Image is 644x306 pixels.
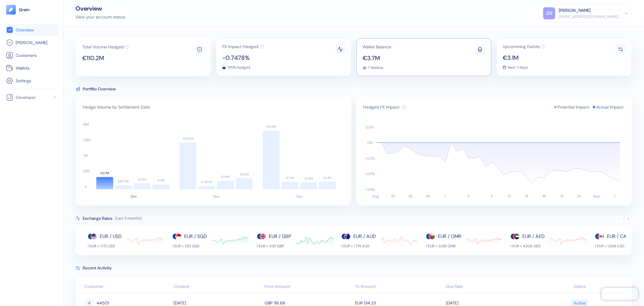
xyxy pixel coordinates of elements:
text: 24 [577,194,581,199]
text: €877.9K [118,180,129,184]
text: Nov [213,194,220,199]
span: €3.7M [363,55,392,61]
a: Customers [6,52,57,59]
span: Recent Activity [83,265,112,271]
th: Customer [82,281,172,293]
div: View your account status [75,14,125,20]
div: EUR / AUD [353,233,376,240]
span: Total Volume Hedged [82,45,124,49]
text: 3.5M [82,169,90,174]
a: [PERSON_NAME] [6,39,57,46]
text: 9 [491,194,493,199]
div: EUR / USD [100,233,122,240]
div: EUR / CAD [607,233,630,240]
span: (Last 3 months) [115,216,142,221]
text: 1 [614,194,615,199]
text: €783.1K [201,180,212,184]
span: Overview [16,27,34,33]
span: Customers [16,52,37,58]
div: EUR / SGD [184,233,207,240]
span: Exchange Rates [83,215,113,221]
span: Next 7 days [508,66,528,69]
div: [PERSON_NAME] [559,7,591,14]
div: 1 EUR = 1.634 CAD [595,244,630,249]
text: €1.9M [221,175,229,179]
div: EUR / GBP [269,233,291,240]
th: Due Date [444,281,535,293]
span: €110.2M [82,55,130,61]
span: 100% hedged [227,66,250,69]
span: Actual Impact [596,104,623,110]
th: Created [172,281,263,293]
text: 0 % [367,141,373,145]
span: 7 Wallets [368,66,383,70]
span: Wallet Balance [363,45,392,49]
div: 1 EUR = 1.774 AUD [341,244,376,249]
a: Settings [6,77,57,84]
text: 12 [508,194,511,199]
th: To Amount [354,281,445,293]
text: €2.7M [101,171,109,175]
text: 1 [445,194,446,199]
img: logo-tablet-V2.svg [6,5,16,15]
text: 14M [83,122,89,127]
span: Hedge Volume by Settlement Date [83,104,150,110]
text: 7M [83,153,88,158]
div: 1 EUR = 4.306 AED [510,244,545,249]
span: Wallets [16,65,30,71]
text: -0.9 % [365,187,375,192]
text: €1.7M [323,176,331,180]
text: €1.7M [286,176,294,180]
text: 29 [426,194,430,199]
span: €3.1M [503,55,546,61]
div: Status [537,283,623,290]
a: Overview [6,26,57,34]
div: EUR / OMR [438,233,461,240]
div: Overview [75,5,125,11]
text: 23 [391,194,395,199]
iframe: Chatra live chat [601,288,638,300]
text: €13.2M [266,125,276,129]
text: 0.3 % [366,125,374,130]
span: Settings [16,78,31,84]
text: Aug [372,194,379,199]
th: From Amount [263,281,354,293]
span: Upcomming Debits [503,44,540,49]
text: -0.3 % [365,156,375,161]
text: €1.5M [305,177,313,181]
div: [EMAIL_ADDRESS][DOMAIN_NAME] [559,14,618,19]
img: logo [19,8,30,12]
div: 1 EUR = 1.172 USD [88,244,122,249]
text: €10.5M [183,137,193,141]
div: EUR / AED [522,233,545,240]
div: 1 EUR = 0.87 GBP [257,244,291,249]
span: FX Impact Hedged [222,44,258,49]
text: 10.5M [81,138,90,143]
text: 15 [525,194,528,199]
text: Oct [130,194,137,199]
span: [PERSON_NAME] [16,40,47,46]
text: 21 [560,194,563,199]
div: SN [543,7,555,19]
text: -0.6 % [365,172,375,177]
text: 0 [85,184,87,189]
div: 1 EUR = 1.511 SGD [172,244,207,249]
text: 26 [409,194,412,199]
a: Wallets [6,64,57,72]
text: €1.1M [157,178,165,182]
text: 5 [467,194,469,199]
span: Portfilio Overview [83,86,116,92]
span: -0.7478% [222,55,264,61]
span: Hedged FX Impact [364,104,400,110]
text: €2.5M [240,172,248,176]
span: Potential Impact [558,104,589,110]
text: 18 [543,194,546,199]
text: Sep [593,194,600,199]
text: Dec [296,194,303,199]
span: Developer [16,94,36,100]
div: 1 EUR = 0.451 OMR [426,244,461,249]
text: €1.3M [138,177,146,181]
